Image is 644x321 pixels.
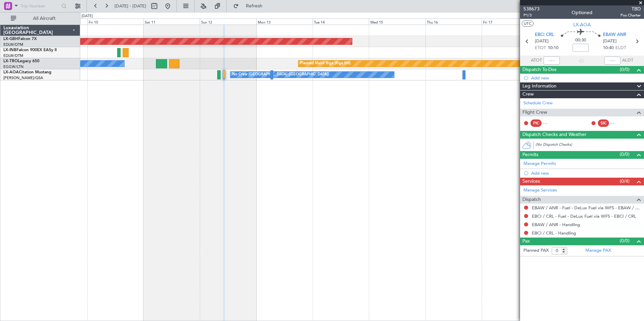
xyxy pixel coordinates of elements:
button: All Aircraft [7,13,73,24]
div: SIC [598,119,609,127]
div: Sun 12 [200,19,256,25]
span: All Aircraft [18,16,71,21]
label: Planned PAX [523,247,549,254]
a: EBAW / ANR - Fuel - DeLux Fuel via WFS - EBAW / ANR [532,205,641,211]
span: ETOT [535,45,546,51]
a: EGGW/LTN [3,64,24,69]
a: EBCI / CRL - Fuel - DeLux Fuel via WFS - EBCI / CRL [532,213,636,219]
input: Trip Number [21,1,59,11]
div: Add new [531,170,641,176]
div: Add new [531,75,641,81]
span: Refresh [240,4,268,8]
span: (0/0) [620,66,630,73]
span: [DATE] [603,38,617,45]
div: Planned Maint Riga (Riga Intl) [300,59,351,69]
span: 538673 [523,5,540,12]
span: Permits [522,151,538,159]
span: ELDT [615,45,626,51]
div: Fri 17 [482,19,538,25]
div: Thu 16 [425,19,482,25]
span: Dispatch To-Dos [522,66,556,74]
span: TBD [620,5,641,12]
div: No Crew [GEOGRAPHIC_DATA] ([GEOGRAPHIC_DATA]) [232,70,329,80]
div: - - [543,120,558,126]
button: UTC [522,21,534,27]
span: ATOT [531,57,542,64]
span: EBAW ANR [603,32,626,38]
span: Flight Crew [522,109,547,116]
span: (0/0) [620,151,630,158]
span: EBCI CRL [535,32,554,38]
div: (No Dispatch Checks) [536,142,644,149]
span: LX-AOA [3,70,19,74]
button: Refresh [230,1,270,11]
a: Manage PAX [585,247,611,254]
a: LX-AOACitation Mustang [3,70,52,74]
a: LX-GBHFalcon 7X [3,37,37,41]
div: Fri 10 [87,19,143,25]
span: Leg Information [522,82,556,90]
a: Manage Permits [523,160,556,167]
a: EBAW / ANR - Handling [532,222,580,227]
a: LX-TROLegacy 650 [3,59,39,63]
span: 00:30 [575,37,586,44]
div: Tue 14 [313,19,369,25]
span: 10:10 [548,45,558,51]
div: Wed 15 [369,19,425,25]
span: Pax [522,238,530,245]
div: Sat 11 [143,19,200,25]
span: [DATE] - [DATE] [115,3,146,9]
a: Manage Services [523,187,557,194]
span: Dispatch Checks and Weather [522,131,586,139]
div: - - [611,120,626,126]
span: LX-GBH [3,37,18,41]
span: 10:40 [603,45,614,51]
a: Schedule Crew [523,100,553,107]
span: Dispatch [522,196,541,204]
a: EDLW/DTM [3,42,23,47]
span: LX-AOA [573,21,591,28]
span: LX-INB [3,48,17,52]
div: Optioned [572,9,592,16]
span: LX-TRO [3,59,18,63]
div: Mon 13 [256,19,313,25]
span: (0/0) [620,237,630,244]
a: EDLW/DTM [3,53,23,58]
div: [DATE] [82,13,93,19]
span: Crew [522,91,534,98]
a: LX-INBFalcon 900EX EASy II [3,48,57,52]
span: ALDT [622,57,633,64]
a: EBCI / CRL - Handling [532,230,576,236]
span: P1/3 [523,12,540,18]
span: Pos Charter [620,12,641,18]
span: (0/4) [620,178,630,185]
a: [PERSON_NAME]/QSA [3,75,43,80]
span: Services [522,178,540,185]
span: [DATE] [535,38,549,45]
div: PIC [530,119,542,127]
